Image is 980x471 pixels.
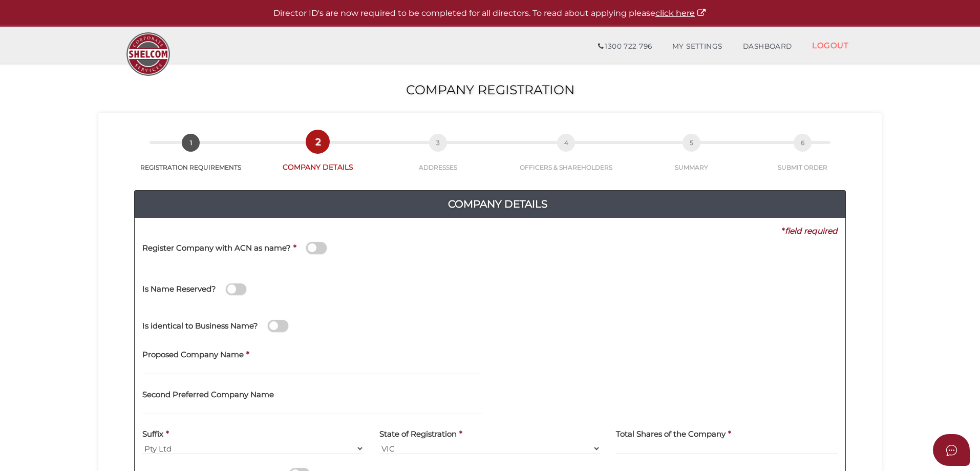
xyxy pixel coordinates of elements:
h4: Total Shares of the Company [616,430,726,439]
span: 5 [683,134,700,152]
h4: Second Preferred Company Name [142,391,274,399]
img: Logo [121,27,175,81]
h4: Suffix [142,430,163,439]
a: 1REGISTRATION REQUIREMENTS [124,145,258,172]
h4: State of Registration [379,430,457,439]
span: 6 [794,134,812,152]
a: 6SUBMIT ORDER [750,145,857,172]
p: Director ID's are now required to be completed for all directors. To read about applying please [26,8,954,19]
i: field required [785,226,838,236]
span: 1 [182,134,200,152]
h4: Register Company with ACN as name? [142,244,291,253]
h4: Company Details [142,196,853,212]
a: 2COMPANY DETAILS [258,144,378,172]
a: MY SETTINGS [662,36,733,57]
a: LOGOUT [802,35,859,56]
a: 3ADDRESSES [378,145,499,172]
span: 4 [557,134,575,152]
a: 1300 722 796 [588,36,662,57]
a: 4OFFICERS & SHAREHOLDERS [499,145,634,172]
h4: Proposed Company Name [142,351,244,359]
span: 3 [429,134,447,152]
a: 5SUMMARY [634,145,750,172]
a: click here [655,8,707,18]
button: Open asap [933,434,970,466]
h4: Is identical to Business Name? [142,322,258,331]
a: DASHBOARD [733,36,802,57]
span: 2 [309,133,327,151]
h4: Is Name Reserved? [142,285,216,294]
